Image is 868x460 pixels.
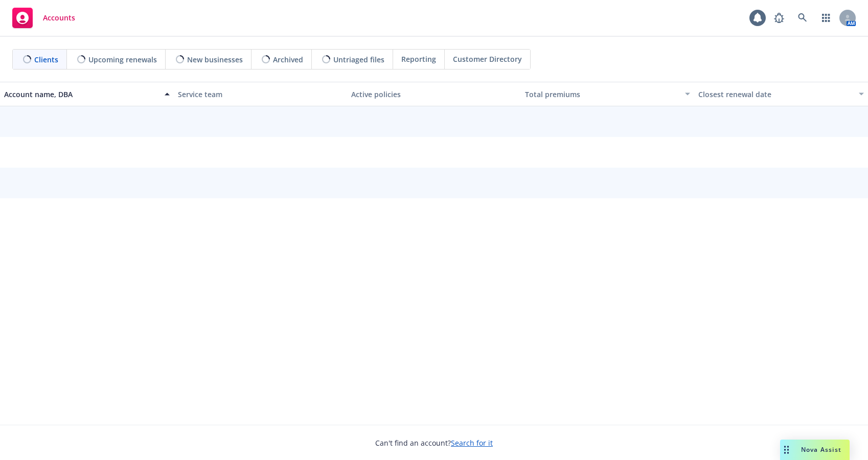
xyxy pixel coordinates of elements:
[43,14,75,22] span: Accounts
[375,438,493,448] span: Can't find an account?
[792,8,813,28] a: Search
[273,54,303,65] span: Archived
[525,89,679,100] div: Total premiums
[816,8,836,28] a: Switch app
[401,54,436,64] span: Reporting
[801,445,841,454] span: Nova Assist
[88,54,157,65] span: Upcoming renewals
[698,89,853,100] div: Closest renewal date
[694,82,868,106] button: Closest renewal date
[333,54,384,65] span: Untriaged files
[780,440,850,460] button: Nova Assist
[4,89,158,100] div: Account name, DBA
[34,54,58,65] span: Clients
[453,54,522,64] span: Customer Directory
[347,82,521,106] button: Active policies
[187,54,243,65] span: New businesses
[178,89,344,100] div: Service team
[769,8,789,28] a: Report a Bug
[521,82,695,106] button: Total premiums
[174,82,348,106] button: Service team
[780,440,793,460] div: Drag to move
[8,4,79,32] a: Accounts
[351,89,517,100] div: Active policies
[451,438,493,448] a: Search for it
